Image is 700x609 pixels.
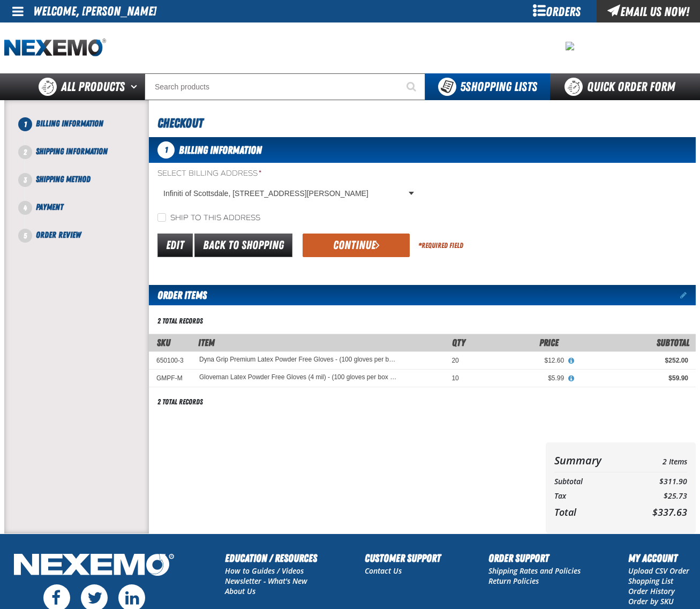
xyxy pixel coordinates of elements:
[157,316,203,326] div: 2 total records
[460,79,465,94] strong: 5
[474,356,564,365] div: $12.60
[225,550,317,566] h2: Education / Resources
[451,374,458,382] span: 10
[149,351,192,369] td: 650100-3
[225,586,255,596] a: About Us
[25,117,149,145] li: Billing Information. Step 1 of 5. Not Completed
[127,73,145,100] button: Open All Products pages
[179,144,262,156] span: Billing Information
[199,374,398,381] a: Gloveman Latex Powder Free Gloves (4 mil) - (100 gloves per box MIN 10 box order) - M
[418,240,463,251] div: Required Field
[25,173,149,201] li: Shipping Method. Step 3 of 5. Not Completed
[451,357,458,364] span: 20
[550,73,695,100] a: Quick Order Form
[36,146,108,156] span: Shipping Information
[61,77,125,96] span: All Products
[631,475,687,489] td: $311.90
[157,337,170,348] a: SKU
[36,202,63,212] span: Payment
[554,451,631,470] th: Summary
[579,374,688,382] div: $59.90
[157,169,418,179] label: Select Billing Address
[225,576,307,586] a: Newsletter - What's New
[157,213,166,222] input: Ship to this address
[365,550,441,566] h2: Customer Support
[25,145,149,173] li: Shipping Information. Step 2 of 5. Not Completed
[628,596,674,606] a: Order by SKU
[303,234,410,257] button: Continue
[628,586,675,596] a: Order History
[145,73,425,100] input: Search
[225,566,304,576] a: How to Guides / Videos
[488,576,539,586] a: Return Policies
[25,201,149,229] li: Payment. Step 4 of 5. Not Completed
[474,374,564,382] div: $5.99
[554,475,631,489] th: Subtotal
[149,285,207,305] h2: Order Items
[579,356,688,365] div: $252.00
[365,566,402,576] a: Contact Us
[564,374,578,384] button: View All Prices for Gloveman Latex Powder Free Gloves (4 mil) - (100 gloves per box MIN 10 box or...
[18,229,32,243] span: 5
[157,116,203,131] span: Checkout
[18,117,32,131] span: 1
[566,42,574,50] img: 101e2d29ebe5c13c135f6d33ff989c39.png
[36,174,91,184] span: Shipping Method
[157,234,193,257] a: Edit
[25,229,149,242] li: Order Review. Step 5 of 5. Not Completed
[149,370,192,387] td: GMPF-M
[488,566,581,576] a: Shipping Rates and Policies
[194,234,292,257] a: Back to Shopping
[36,118,103,129] span: Billing Information
[539,337,559,348] span: Price
[18,173,32,187] span: 3
[36,230,81,240] span: Order Review
[657,337,689,348] span: Subtotal
[157,213,260,223] label: Ship to this address
[163,188,407,199] span: Infiniti of Scottsdale, [STREET_ADDRESS][PERSON_NAME]
[564,356,578,366] button: View All Prices for Dyna Grip Premium Latex Powder Free Gloves - (100 gloves per box MIN 10 box o...
[17,117,149,242] nav: Checkout steps. Current step is Billing Information. Step 1 of 5
[199,356,398,364] a: Dyna Grip Premium Latex Powder Free Gloves - (100 gloves per box MIN 10 box order)- L
[631,489,687,503] td: $25.73
[628,576,673,586] a: Shopping List
[488,550,581,566] h2: Order Support
[628,566,689,576] a: Upload CSV Order
[157,141,175,159] span: 1
[4,39,106,57] a: Home
[18,145,32,159] span: 2
[628,550,689,566] h2: My Account
[198,337,215,348] span: Item
[652,506,687,518] span: $337.63
[157,397,203,407] div: 2 total records
[425,73,550,100] button: You have 5 Shopping Lists. Open to view details
[11,550,177,582] img: Nexemo Logo
[631,451,687,470] td: 2 Items
[4,39,106,57] img: Nexemo logo
[554,503,631,521] th: Total
[680,291,696,299] a: Edit items
[398,73,425,100] button: Start Searching
[460,79,537,94] span: Shopping Lists
[554,489,631,503] th: Tax
[452,337,465,348] span: Qty
[18,201,32,215] span: 4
